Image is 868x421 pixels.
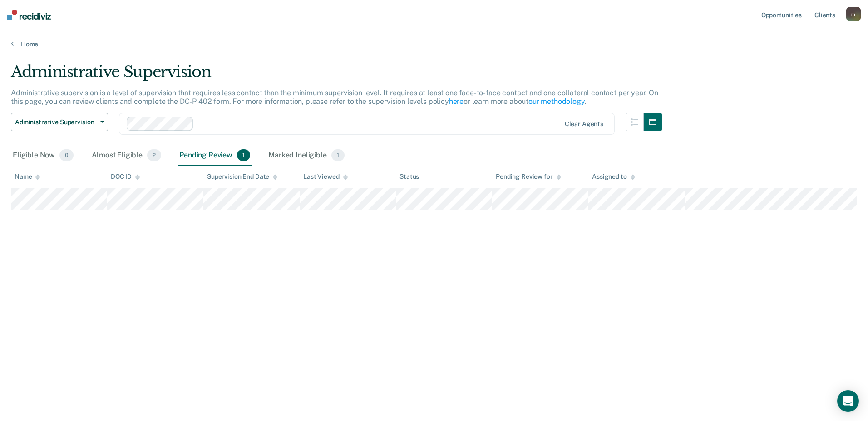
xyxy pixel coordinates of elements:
div: Open Intercom Messenger [837,390,859,412]
div: Status [399,173,419,181]
div: Last Viewed [303,173,347,181]
div: Assigned to [592,173,635,181]
span: 2 [147,149,161,161]
span: Administrative Supervision [15,118,97,126]
div: Administrative Supervision [11,63,662,88]
div: Eligible Now0 [11,146,75,166]
div: Supervision End Date [207,173,277,181]
a: here [449,97,464,106]
a: our methodology [528,97,585,106]
div: Clear agents [565,120,603,128]
span: 1 [237,149,250,161]
div: Name [15,173,40,181]
a: Home [11,40,857,48]
img: Recidiviz [7,10,51,20]
div: Pending Review for [496,173,561,181]
div: Almost Eligible2 [90,146,163,166]
div: Pending Review1 [178,146,252,166]
div: DOC ID [111,173,140,181]
button: m [846,7,861,21]
div: Marked Ineligible1 [266,146,346,166]
span: 0 [59,149,74,161]
span: 1 [331,149,345,161]
p: Administrative supervision is a level of supervision that requires less contact than the minimum ... [11,88,658,106]
button: Administrative Supervision [11,113,108,131]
